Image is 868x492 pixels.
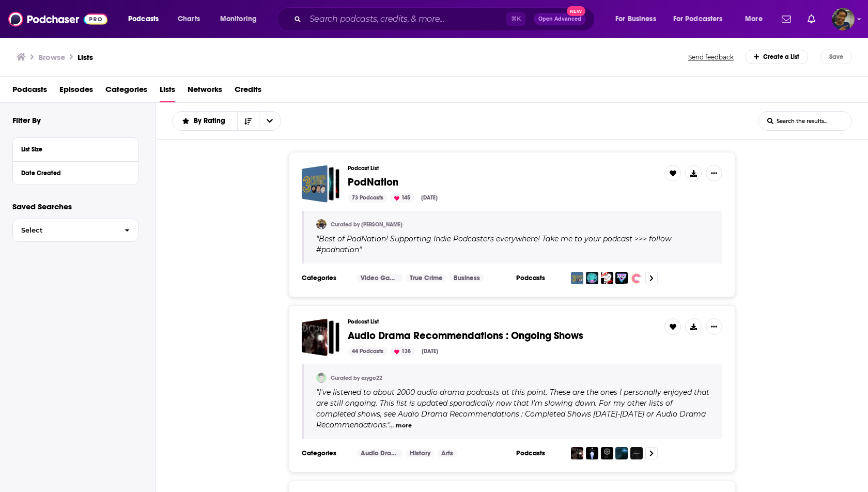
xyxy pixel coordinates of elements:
img: The Silt Verses [601,447,613,459]
div: List Size [21,146,123,153]
button: Show More Button [706,165,722,181]
div: 145 [390,193,414,203]
img: Podchaser - Follow, Share and Rate Podcasts [8,9,107,29]
div: Date Created [21,170,123,177]
a: Credits [235,81,261,102]
a: Audio Drama Recommendations : Ongoing Shows [348,330,583,342]
a: PodNation [302,165,339,203]
button: Save [820,50,852,64]
a: Categories [105,81,147,102]
img: DERELICT [615,447,628,459]
a: Podcasts [12,81,47,102]
button: open menu [173,117,237,125]
img: 3 Hours Later [571,272,583,284]
span: New [567,6,585,16]
span: Best of PodNation! Supporting Indie Podcasters everywhere! Take me to your podcast >>> follow #po... [316,234,671,254]
img: Malevolent [630,447,643,459]
button: Sort Direction [237,112,259,130]
span: I've listened to about 2000 audio drama podcasts at this point. These are the ones I personally e... [316,388,709,429]
a: History [406,449,435,457]
div: Search podcasts, credits, & more... [287,7,605,31]
button: Send feedback [685,53,737,62]
a: Charts [171,11,206,27]
img: Super Media Bros Podcast [615,272,628,284]
img: Alex3HL [316,219,327,229]
a: Show notifications dropdown [803,10,819,28]
button: Show profile menu [832,8,855,30]
button: open menu [213,11,270,27]
div: 73 Podcasts [348,193,388,203]
h2: Choose List sort [172,111,281,131]
span: PodNation [348,176,398,189]
h3: Podcasts [516,274,563,282]
button: Open AdvancedNew [534,13,586,25]
button: Date Created [21,166,130,179]
p: Saved Searches [12,202,138,211]
span: Logged in as sabrinajohnson [832,8,855,30]
button: Show More Button [706,318,722,335]
img: Cold Callers Comedy [586,272,598,284]
div: 138 [390,347,415,356]
span: Podcasts [128,12,159,26]
a: PodNation [348,177,398,188]
img: ezygo22 [316,373,327,383]
span: " " [316,234,671,254]
button: open menu [738,11,776,27]
button: more [396,421,412,430]
button: open menu [667,11,738,27]
a: Audio Drama Recommendations : Ongoing Shows [302,318,339,356]
button: open menu [608,11,669,27]
span: Monitoring [220,12,257,26]
a: Audio Drama [357,449,403,457]
span: ⌘ K [506,12,525,26]
a: Networks [188,81,222,102]
span: By Rating [194,117,229,125]
img: The Pasithea Powder [586,447,598,459]
span: Audio Drama Recommendations : Ongoing Shows [348,329,583,342]
div: [DATE] [417,347,442,356]
a: Show notifications dropdown [778,10,795,28]
img: User Profile [832,8,855,30]
a: Video Games [357,274,403,282]
a: Business [450,274,484,282]
h3: Podcasts [516,449,563,457]
img: Eat Crime [630,272,643,284]
span: For Podcasters [673,12,723,26]
a: Arts [437,449,457,457]
span: " " [316,388,709,429]
div: [DATE] [417,193,442,203]
button: List Size [21,142,130,155]
div: 44 Podcasts [348,347,388,356]
h3: Categories [302,449,348,457]
h3: Categories [302,274,348,282]
span: Open Advanced [538,17,581,22]
input: Search podcasts, credits, & more... [305,11,506,27]
div: Create a List [745,50,809,64]
a: Lists [160,81,175,102]
span: More [745,12,763,26]
button: Select [12,219,138,242]
a: Curated by ezygo22 [331,375,382,381]
a: True Crime [406,274,447,282]
h3: Podcast List [348,165,656,172]
a: Lists [78,52,93,62]
span: Charts [178,12,200,26]
a: Episodes [59,81,93,102]
h3: Browse [38,52,65,62]
span: For Business [615,12,656,26]
h2: Filter By [12,115,41,125]
span: Select [13,227,116,234]
img: Edict Zero - FIS [571,447,583,459]
a: Curated by [PERSON_NAME] [331,221,402,228]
